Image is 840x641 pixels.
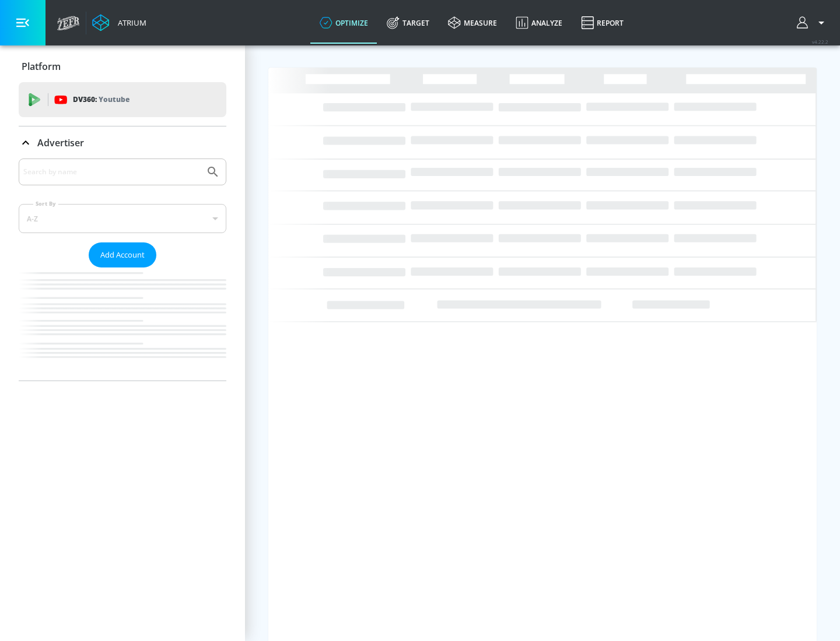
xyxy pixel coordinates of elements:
p: Advertiser [37,136,84,149]
a: measure [439,2,506,44]
div: A-Z [19,204,226,233]
div: Atrium [113,17,146,28]
a: Analyze [506,2,572,44]
div: Platform [19,50,226,83]
a: Report [572,2,633,44]
a: Target [377,2,439,44]
span: Add Account [100,248,145,262]
span: v 4.22.2 [812,38,828,45]
input: Search by name [23,164,200,179]
a: optimize [310,2,377,44]
a: Atrium [92,14,146,31]
p: Youtube [99,93,129,105]
div: Advertiser [19,159,226,381]
div: Advertiser [19,126,226,159]
label: Sort By [33,200,58,207]
button: Add Account [89,242,156,267]
p: DV360: [73,93,129,106]
nav: list of Advertiser [19,267,226,381]
p: Platform [22,60,61,73]
div: DV360: Youtube [19,82,226,117]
